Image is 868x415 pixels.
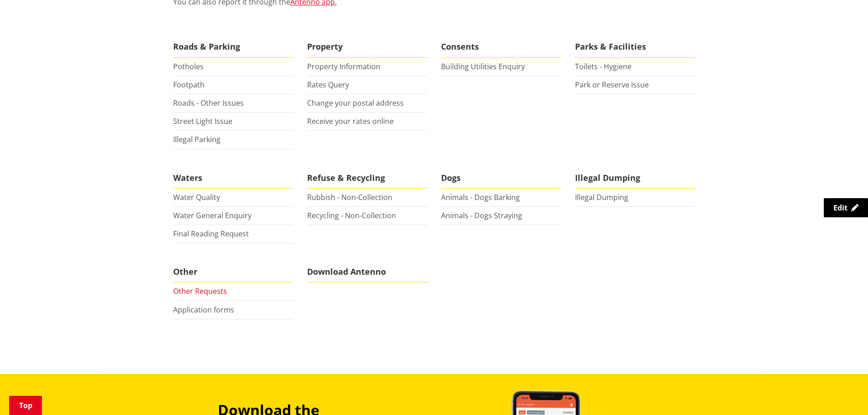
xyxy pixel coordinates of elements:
span: Dogs [441,168,561,189]
a: Potholes [173,61,204,72]
a: Park or Reserve Issue [575,80,649,90]
span: Property [307,36,427,57]
span: Download Antenno [307,261,427,282]
a: Property Information [307,61,380,72]
iframe: Messenger Launcher [826,377,859,410]
span: Waters [173,168,293,189]
a: Application forms [173,305,234,315]
span: Illegal Dumping [575,168,695,189]
a: Toilets - Hygiene [575,61,632,72]
span: Consents [441,36,561,57]
a: Footpath [173,80,205,90]
a: Illegal Dumping [575,192,628,202]
a: Rubbish - Non-Collection [307,192,392,202]
a: Water General Enquiry [173,210,252,220]
span: Parks & Facilities [575,36,695,57]
a: Street Light Issue [173,116,232,126]
a: Building Utilities Enquiry [441,61,525,72]
span: Refuse & Recycling [307,168,427,189]
a: Top [9,396,42,415]
span: Other [173,261,293,282]
span: Edit [833,203,847,213]
a: Change your postal address [307,98,404,108]
span: Roads & Parking [173,36,293,57]
a: Edit [824,198,868,217]
a: Final Reading Request [173,229,249,239]
a: Roads - Other Issues [173,98,244,108]
a: Water Quality [173,192,220,202]
a: Animals - Dogs Barking [441,192,520,202]
a: Rates Query [307,80,349,90]
a: Animals - Dogs Straying [441,210,522,220]
a: Other Requests [173,286,227,296]
a: Illegal Parking [173,134,221,144]
a: Receive your rates online [307,116,394,126]
a: Recycling - Non-Collection [307,210,396,220]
